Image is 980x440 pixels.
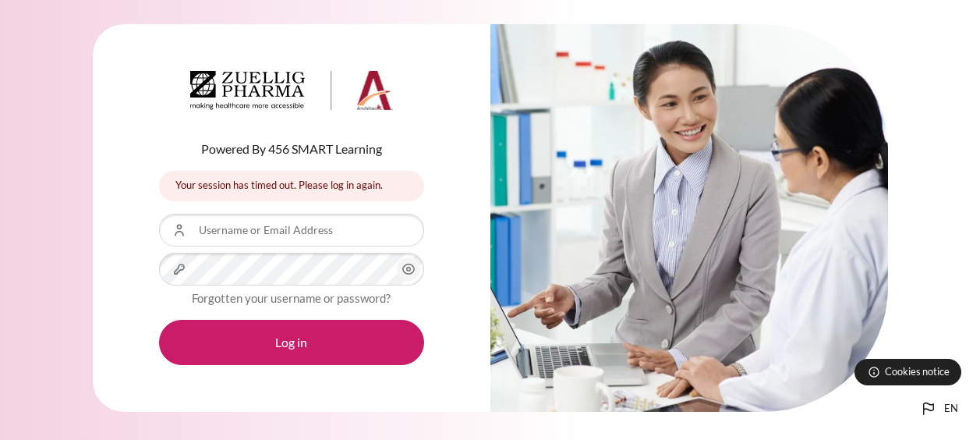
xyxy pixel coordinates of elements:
button: Languages [913,393,964,424]
span: en [944,401,958,417]
img: Architeck [190,71,393,110]
button: Cookies notice [854,359,961,385]
a: Forgotten your username or password? [192,291,391,305]
span: Cookies notice [885,364,950,379]
div: Your session has timed out. Please log in again. [159,171,424,201]
a: Architeck [190,71,393,116]
p: Powered By 456 SMART Learning [159,140,424,158]
input: Username or Email Address [159,214,424,247]
button: Log in [159,320,424,365]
